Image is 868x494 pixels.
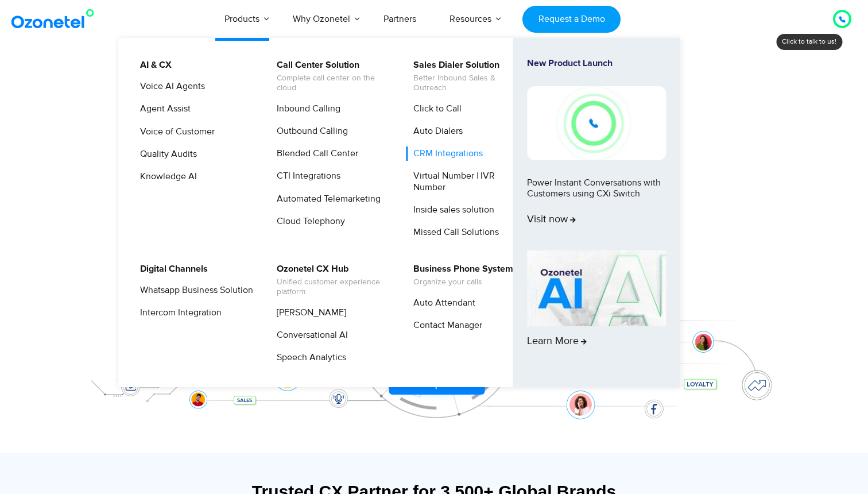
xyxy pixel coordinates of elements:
a: Blended Call Center [269,146,360,161]
a: CRM Integrations [406,146,485,161]
a: Digital Channels [133,262,210,276]
a: Business Phone SystemOrganize your calls [406,262,515,289]
a: AI & CX [133,58,173,72]
a: Whatsapp Business Solution [133,283,255,298]
a: Knowledge AI [133,169,199,184]
a: Agent Assist [133,102,192,116]
span: Learn More [527,335,587,348]
div: Customer Experiences [75,103,793,158]
a: Learn More [527,250,666,368]
a: Auto Attendant [406,296,477,310]
a: Inbound Calling [269,102,342,116]
a: Speech Analytics [269,350,348,365]
span: Unified customer experience platform [277,277,390,297]
a: Sales Dialer SolutionBetter Inbound Sales & Outreach [406,58,528,95]
a: Cloud Telephony [269,214,347,229]
span: Organize your calls [413,277,513,287]
a: Missed Call Solutions [406,225,501,240]
img: New-Project-17.png [527,86,666,160]
img: AI [527,250,666,326]
div: Orchestrate Intelligent [75,73,793,110]
span: Visit now [527,214,576,226]
a: Conversational AI [269,328,350,342]
a: [PERSON_NAME] [269,306,348,320]
a: Virtual Number | IVR Number [406,169,528,194]
a: Outbound Calling [269,124,350,138]
a: Ozonetel CX HubUnified customer experience platform [269,262,392,299]
a: Inside sales solution [406,203,496,217]
a: CTI Integrations [269,169,342,183]
a: New Product LaunchPower Instant Conversations with Customers using CXi SwitchVisit now [527,58,666,246]
a: Click to Call [406,102,463,116]
a: Auto Dialers [406,124,464,138]
a: Intercom Integration [133,306,223,320]
span: Complete call center on the cloud [277,74,390,93]
a: Automated Telemarketing [269,192,382,206]
a: Call Center SolutionComplete call center on the cloud [269,58,392,95]
a: Voice of Customer [133,125,216,139]
a: Contact Manager [406,318,484,333]
a: Request a Demo [522,6,621,33]
span: Better Inbound Sales & Outreach [413,74,526,93]
a: Voice AI Agents [133,79,207,94]
div: Turn every conversation into a growth engine for your enterprise. [75,159,793,171]
a: Quality Audits [133,147,199,161]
